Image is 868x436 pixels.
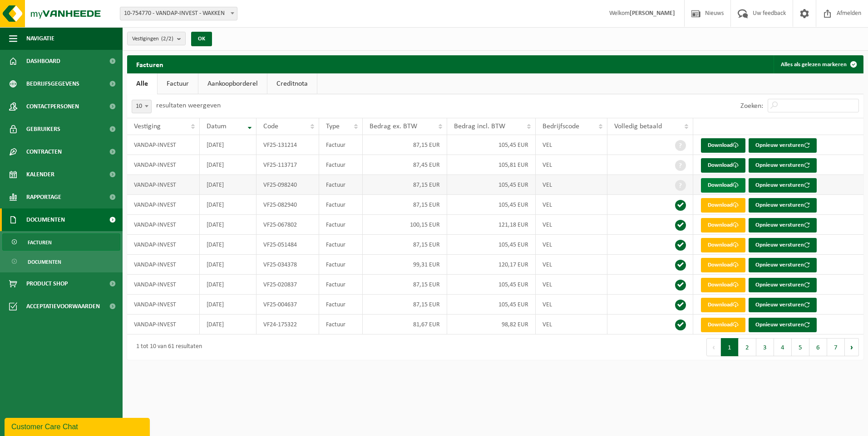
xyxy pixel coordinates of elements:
td: Factuur [319,255,363,275]
button: Opnieuw versturen [749,178,817,193]
td: [DATE] [200,195,256,215]
span: Navigatie [26,27,54,50]
td: [DATE] [200,275,256,295]
span: 10-754770 - VANDAP-INVEST - WAKKEN [120,7,237,20]
td: [DATE] [200,255,256,275]
td: 105,45 EUR [447,295,536,315]
td: VEL [536,175,607,195]
span: Bedrijfscode [542,123,579,130]
span: Vestigingen [132,32,173,46]
button: Opnieuw versturen [749,258,817,272]
a: Download [701,258,745,272]
span: Gebruikers [26,118,60,140]
td: [DATE] [200,175,256,195]
td: VEL [536,255,607,275]
button: 4 [774,338,792,356]
td: 98,82 EUR [447,315,536,334]
td: VEL [536,235,607,255]
td: VF25-082940 [256,195,319,215]
a: Download [701,238,745,252]
td: VF25-004637 [256,295,319,315]
a: Alle [127,73,157,94]
button: 7 [827,338,845,356]
td: 87,15 EUR [363,275,447,295]
td: VF25-131214 [256,135,319,155]
span: Kalender [26,163,54,186]
button: Opnieuw versturen [749,218,817,233]
a: Factuur [158,73,198,94]
td: VEL [536,155,607,175]
td: 121,18 EUR [447,215,536,235]
span: Bedrijfsgegevens [26,73,79,95]
td: VANDAP-INVEST [127,295,200,315]
td: VEL [536,135,607,155]
td: 87,15 EUR [363,135,447,155]
td: VANDAP-INVEST [127,315,200,334]
span: Rapportage [26,186,61,208]
td: Factuur [319,315,363,334]
button: Vestigingen(2/2) [127,32,186,45]
a: Download [701,318,745,332]
td: 105,45 EUR [447,175,536,195]
td: 105,81 EUR [447,155,536,175]
count: (2/2) [161,36,173,42]
td: 87,15 EUR [363,295,447,315]
td: 87,15 EUR [363,235,447,255]
td: VF25-020837 [256,275,319,295]
button: Opnieuw versturen [749,238,817,252]
td: 105,45 EUR [447,135,536,155]
td: 81,67 EUR [363,315,447,334]
a: Download [701,218,745,233]
td: Factuur [319,135,363,155]
td: VF24-175322 [256,315,319,334]
td: 120,17 EUR [447,255,536,275]
button: 1 [721,338,739,356]
td: VEL [536,315,607,334]
td: [DATE] [200,215,256,235]
td: 105,45 EUR [447,195,536,215]
td: VANDAP-INVEST [127,215,200,235]
span: Documenten [26,208,65,231]
button: 6 [809,338,827,356]
td: Factuur [319,235,363,255]
span: Contracten [26,140,62,163]
button: 3 [756,338,774,356]
span: Facturen [28,234,52,251]
td: 105,45 EUR [447,235,536,255]
a: Download [701,278,745,292]
td: Factuur [319,175,363,195]
span: Acceptatievoorwaarden [26,295,100,318]
button: 5 [792,338,809,356]
a: Facturen [2,233,120,251]
td: 87,15 EUR [363,195,447,215]
a: Documenten [2,253,120,270]
span: Vestiging [134,123,161,130]
td: VANDAP-INVEST [127,235,200,255]
a: Download [701,138,745,153]
span: Bedrag ex. BTW [370,123,417,130]
button: Alles als gelezen markeren [774,55,863,73]
td: VANDAP-INVEST [127,155,200,175]
a: Aankoopborderel [198,73,267,94]
span: Contactpersonen [26,95,79,118]
button: Next [845,338,859,356]
td: VANDAP-INVEST [127,275,200,295]
span: 10-754770 - VANDAP-INVEST - WAKKEN [120,7,237,20]
button: Opnieuw versturen [749,138,817,153]
a: Creditnota [267,73,317,94]
button: OK [191,32,212,46]
td: [DATE] [200,135,256,155]
td: VANDAP-INVEST [127,255,200,275]
td: VEL [536,295,607,315]
td: 105,45 EUR [447,275,536,295]
td: VF25-034378 [256,255,319,275]
td: [DATE] [200,315,256,334]
a: Download [701,198,745,213]
td: 100,15 EUR [363,215,447,235]
button: Opnieuw versturen [749,318,817,332]
span: Dashboard [26,50,60,73]
button: Opnieuw versturen [749,278,817,292]
td: VF25-067802 [256,215,319,235]
td: 87,15 EUR [363,175,447,195]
